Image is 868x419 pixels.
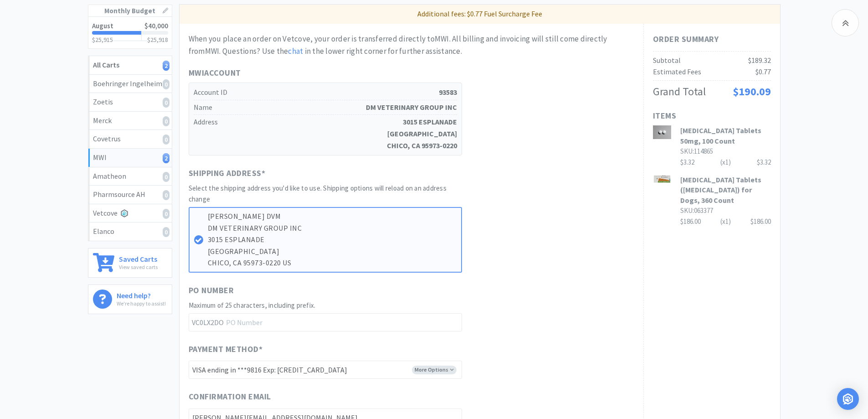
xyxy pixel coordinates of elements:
[88,248,172,278] a: Saved CartsView saved carts
[88,5,172,17] h1: Monthly Budget
[163,61,169,71] i: 2
[147,36,168,43] h3: $
[88,56,172,75] a: All Carts2
[387,116,457,151] strong: 3015 ESPLANADE [GEOGRAPHIC_DATA] CHICO, CA 95973-0220
[680,216,771,227] div: $186.00
[93,78,167,90] div: Boehringer Ingelheim
[93,115,167,127] div: Merck
[88,149,172,167] a: MWI2
[208,211,457,222] p: [PERSON_NAME] DVM
[117,290,166,299] h6: Need help?
[150,36,168,44] span: 25,918
[88,93,172,112] a: Zoetis0
[189,284,234,297] span: PO Number
[189,167,266,180] span: Shipping Address *
[680,175,771,205] h3: [MEDICAL_DATA] Tablets ([MEDICAL_DATA]) for Dogs, 360 Count
[163,190,169,200] i: 0
[680,206,713,215] span: SKU: 063377
[750,216,771,227] div: $186.00
[189,33,634,57] div: When you place an order on Vetcove, your order is transferred directly to MWI . All billing and i...
[748,56,771,65] span: $189.32
[92,22,113,29] h2: August
[208,222,457,234] p: DM VETERINARY GROUP INC
[88,222,172,241] a: Elanco0
[208,246,457,258] p: [GEOGRAPHIC_DATA]
[653,66,701,78] div: Estimated Fees
[194,100,457,115] h5: Name
[163,79,169,89] i: 0
[88,167,172,186] a: Amatheon0
[119,253,158,263] h6: Saved Carts
[837,388,859,410] div: Open Intercom Messenger
[194,115,457,153] h5: Address
[208,257,457,269] p: CHICO, CA 95973-0220 US
[88,112,172,130] a: Merck0
[653,33,771,46] h1: Order Summary
[183,8,776,20] p: Additional fees: $0.77 Fuel Surcharge Fee
[288,46,303,56] a: chat
[163,134,169,145] i: 0
[680,147,713,155] span: SKU: 114865
[163,116,169,126] i: 0
[189,313,462,331] input: PO Number
[439,87,457,98] strong: 93583
[93,96,167,108] div: Zoetis
[93,189,167,201] div: Pharmsource AH
[93,152,167,164] div: MWI
[93,133,167,145] div: Covetrus
[144,21,168,30] span: $40,000
[119,263,158,271] p: View saved carts
[653,55,681,67] div: Subtotal
[366,102,457,114] strong: DM VETERINARY GROUP INC
[733,84,771,98] span: $190.09
[92,36,113,44] span: $25,915
[163,172,169,182] i: 0
[189,343,263,356] span: Payment Method *
[189,67,462,80] h1: MWI Account
[93,207,167,219] div: Vetcove
[680,157,771,168] div: $3.32
[653,125,671,139] img: c44b8aa76f8a4093b38e87687116aebc_439766.png
[93,226,167,238] div: Elanco
[653,83,706,100] div: Grand Total
[189,390,271,403] span: Confirmation Email
[93,171,167,182] div: Amatheon
[680,125,771,146] h3: [MEDICAL_DATA] Tablets 50mg, 100 Count
[163,153,169,163] i: 2
[189,301,316,310] span: Maximum of 25 characters, including prefix.
[208,234,457,246] p: 3015 ESPLANADE
[163,227,169,237] i: 0
[720,216,731,227] div: (x 1 )
[757,157,771,168] div: $3.32
[163,98,169,108] i: 0
[653,109,771,123] h1: Items
[93,60,119,69] strong: All Carts
[194,85,457,100] h5: Account ID
[189,314,226,331] span: VC0LX2DO
[720,157,731,168] div: (x 1 )
[88,186,172,204] a: Pharmsource AH0
[755,67,771,76] span: $0.77
[117,299,166,308] p: We're happy to assist!
[163,209,169,219] i: 0
[88,17,172,48] a: August$40,000$25,915$25,918
[88,130,172,149] a: Covetrus0
[88,75,172,93] a: Boehringer Ingelheim0
[653,175,671,184] img: 6beece4cbcaf4ccb9b430db182db10c2_205451.png
[189,184,447,203] span: Select the shipping address you'd like to use. Shipping options will reload on an address change
[88,204,172,223] a: Vetcove0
